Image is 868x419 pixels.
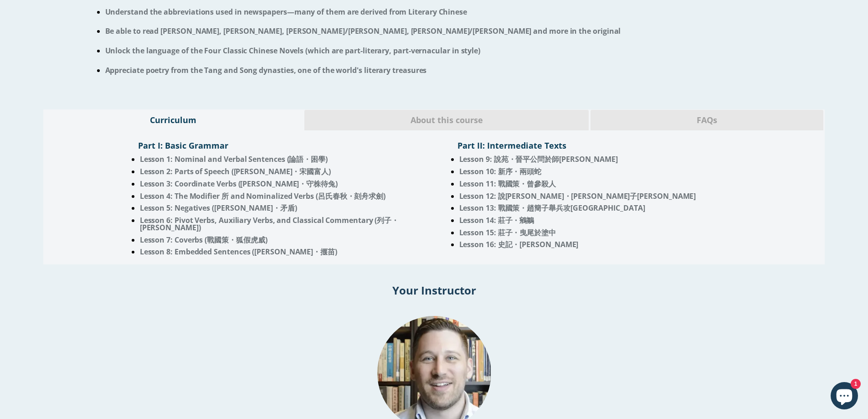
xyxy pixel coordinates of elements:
span: Lesson 9: 說苑・晉平公問於師[PERSON_NAME] [459,154,618,164]
span: Lesson 5: Negatives ([PERSON_NAME]・矛盾) [140,203,297,213]
span: Lesson 7: Coverbs (戰國策・狐假虎威) [140,235,267,245]
span: Understand the abbreviations used in newspapers—many of them are derived from Literary Chinese [105,7,467,17]
span: Lesson 8: Embedded Sentences ([PERSON_NAME]・揠苗) [140,247,337,257]
span: Lesson 11: 戰國策・曾參殺人 [459,179,556,189]
span: Lesson 14: 莊子・鵷鶵 [459,215,534,225]
span: Curriculum [51,114,296,126]
inbox-online-store-chat: Shopify online store chat [828,382,861,412]
span: Unlock the language of the Four Classic Chinese Novels (which are part-literary, part-vernacular ... [105,46,481,56]
span: Lesson 10: 新序・兩頭蛇 [459,166,542,176]
span: Be able to read [PERSON_NAME], [PERSON_NAME], [PERSON_NAME]/[PERSON_NAME], [PERSON_NAME]/[PERSON_... [105,26,621,36]
span: Lesson 2: Parts of Speech ([PERSON_NAME]・宋國富人) [140,166,331,176]
span: Appreciate poetry from the Tang and Song dynasties, one of the world's literary treasures [105,65,427,75]
h1: Part II: Intermediate Texts [457,140,730,151]
span: Lesson 15: 莊子・曳尾於塗中 [459,228,556,238]
span: About this course [311,114,582,126]
h1: Part I: Basic Grammar [138,140,411,151]
span: FAQs [597,114,817,126]
span: Lesson 13: 戰國策・趙簡子舉兵攻[GEOGRAPHIC_DATA] [459,203,645,213]
span: Lesson 1: Nominal and Verbal Sentences (論語・困學) [140,154,328,164]
span: Lesson 6: Pivot Verbs, Auxiliary Verbs, and Classical Commentary (列子・[PERSON_NAME]) [140,215,399,233]
span: Lesson 16: 史記・[PERSON_NAME] [459,239,579,249]
span: Lesson 12: 說[PERSON_NAME]・[PERSON_NAME]子[PERSON_NAME] [459,191,696,201]
span: Lesson 3: Coordinate Verbs ([PERSON_NAME]・守株待兔) [140,179,338,189]
span: Lesson 4: The Modifier 所 and Nominalized Verbs (呂氏春秋・刻舟求劍) [140,191,385,201]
